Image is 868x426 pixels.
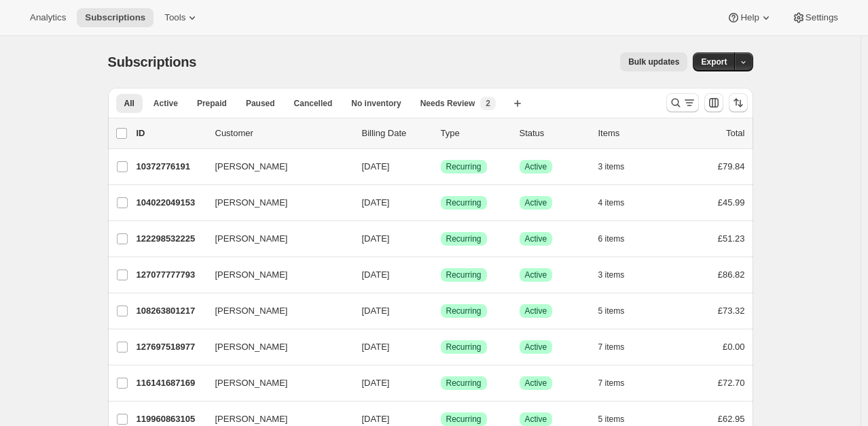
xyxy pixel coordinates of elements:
[246,98,275,109] span: Paused
[207,300,343,322] button: [PERSON_NAME]
[666,93,699,112] button: Search and filter results
[137,157,745,176] div: 10372776191[PERSON_NAME][DATE]SuccessRecurringSuccessActive3 items£79.84
[30,12,66,23] span: Analytics
[693,52,735,71] button: Export
[806,12,838,23] span: Settings
[446,197,482,208] span: Recurring
[207,264,343,286] button: [PERSON_NAME]
[164,12,185,23] span: Tools
[137,412,204,426] p: 119960863105
[362,269,390,280] span: [DATE]
[22,8,74,27] button: Analytics
[598,378,625,389] span: 7 items
[137,301,745,321] div: 108263801217[PERSON_NAME][DATE]SuccessRecurringSuccessActive5 items£73.32
[215,412,288,426] span: [PERSON_NAME]
[137,193,745,212] div: 104022049153[PERSON_NAME][DATE]SuccessRecurringSuccessActive4 items£45.99
[137,265,745,284] div: 127077777793[PERSON_NAME][DATE]SuccessRecurringSuccessActive3 items£86.82
[207,336,343,358] button: [PERSON_NAME]
[598,342,625,353] span: 7 items
[598,265,640,284] button: 3 items
[362,306,390,316] span: [DATE]
[701,56,727,67] span: Export
[420,98,475,109] span: Needs Review
[784,8,846,27] button: Settings
[446,378,482,389] span: Recurring
[525,197,547,208] span: Active
[156,8,207,27] button: Tools
[362,414,390,424] span: [DATE]
[137,340,204,354] p: 127697518977
[446,342,482,353] span: Recurring
[77,8,153,27] button: Subscriptions
[525,378,547,389] span: Active
[362,197,390,208] span: [DATE]
[197,98,227,109] span: Prepaid
[215,160,288,174] span: [PERSON_NAME]
[598,338,640,357] button: 7 items
[598,127,666,140] div: Items
[215,268,288,282] span: [PERSON_NAME]
[598,374,640,393] button: 7 items
[525,342,547,353] span: Active
[718,378,745,388] span: £72.70
[137,304,204,318] p: 108263801217
[85,12,145,23] span: Subscriptions
[137,229,745,248] div: 122298532225[PERSON_NAME][DATE]SuccessRecurringSuccessActive6 items£51.23
[718,233,745,244] span: £51.23
[718,197,745,208] span: £45.99
[215,232,288,246] span: [PERSON_NAME]
[362,342,390,352] span: [DATE]
[215,304,288,318] span: [PERSON_NAME]
[207,156,343,178] button: [PERSON_NAME]
[215,196,288,210] span: [PERSON_NAME]
[704,93,723,112] button: Customize table column order and visibility
[207,372,343,394] button: [PERSON_NAME]
[723,342,745,352] span: £0.00
[362,233,390,244] span: [DATE]
[729,93,748,112] button: Sort the results
[628,56,679,67] span: Bulk updates
[446,306,482,316] span: Recurring
[598,233,625,244] span: 6 items
[137,376,204,390] p: 116141687169
[137,160,204,174] p: 10372776191
[362,127,430,140] p: Billing Date
[718,269,745,280] span: £86.82
[525,161,547,172] span: Active
[598,197,625,208] span: 4 items
[598,414,625,425] span: 5 items
[294,98,333,109] span: Cancelled
[137,338,745,357] div: 127697518977[PERSON_NAME][DATE]SuccessRecurringSuccessActive7 items£0.00
[598,306,625,316] span: 5 items
[215,376,288,390] span: [PERSON_NAME]
[362,378,390,388] span: [DATE]
[446,233,482,244] span: Recurring
[719,8,780,27] button: Help
[598,269,625,280] span: 3 items
[520,127,587,140] p: Status
[598,161,625,172] span: 3 items
[718,414,745,424] span: £62.95
[525,233,547,244] span: Active
[486,98,490,109] span: 2
[207,192,343,214] button: [PERSON_NAME]
[726,127,744,140] p: Total
[137,232,204,246] p: 122298532225
[598,229,640,248] button: 6 items
[718,161,745,171] span: £79.84
[525,306,547,316] span: Active
[598,193,640,212] button: 4 items
[137,268,204,282] p: 127077777793
[441,127,509,140] div: Type
[718,306,745,316] span: £73.32
[215,340,288,354] span: [PERSON_NAME]
[740,12,759,23] span: Help
[598,157,640,176] button: 3 items
[446,161,482,172] span: Recurring
[137,127,745,140] div: IDCustomerBilling DateTypeStatusItemsTotal
[598,301,640,321] button: 5 items
[620,52,687,71] button: Bulk updates
[153,98,178,109] span: Active
[137,127,204,140] p: ID
[507,94,528,113] button: Create new view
